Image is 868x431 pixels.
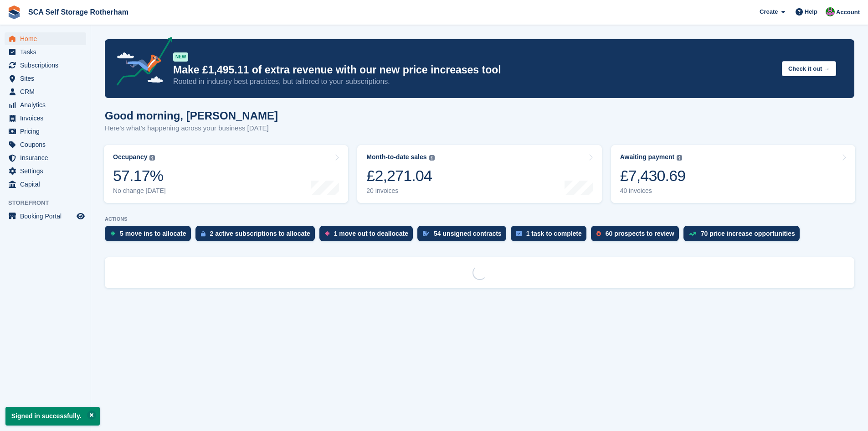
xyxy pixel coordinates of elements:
img: icon-info-grey-7440780725fd019a000dd9b08b2336e03edf1995a4989e88bcd33f0948082b44.svg [429,155,435,161]
p: Rooted in industry best practices, but tailored to your subscriptions. [173,77,775,87]
span: Analytics [20,99,75,111]
span: Insurance [20,151,75,164]
div: No change [DATE] [113,187,166,195]
span: Coupons [20,138,75,151]
img: stora-icon-8386f47178a22dfd0bd8f6a31ec36ba5ce8667c1dd55bd0f319d3a0aa187defe.svg [7,5,21,19]
div: 57.17% [113,166,166,185]
span: Pricing [20,125,75,138]
a: menu [5,112,86,125]
a: 1 move out to deallocate [319,226,417,246]
a: menu [5,151,86,164]
div: 2 active subscriptions to allocate [210,230,310,237]
button: Check it out → [782,61,836,76]
span: Account [836,8,860,17]
div: 5 move ins to allocate [120,230,186,237]
img: task-75834270c22a3079a89374b754ae025e5fb1db73e45f91037f5363f120a921f8.svg [516,231,522,236]
div: 40 invoices [620,187,686,195]
a: menu [5,32,86,45]
img: Sarah Race [826,7,835,16]
a: 54 unsigned contracts [417,226,511,246]
a: 1 task to complete [511,226,591,246]
img: move_outs_to_deallocate_icon-f764333ba52eb49d3ac5e1228854f67142a1ed5810a6f6cc68b1a99e826820c5.svg [325,231,329,236]
div: Awaiting payment [620,153,675,161]
div: 70 price increase opportunities [701,230,795,237]
div: NEW [173,52,188,62]
a: menu [5,85,86,98]
div: £2,271.04 [366,166,434,185]
span: Tasks [20,46,75,58]
p: Here's what's happening across your business [DATE] [105,123,278,134]
span: Settings [20,165,75,177]
h1: Good morning, [PERSON_NAME] [105,109,278,122]
span: Invoices [20,112,75,125]
div: 60 prospects to review [606,230,674,237]
div: 1 task to complete [526,230,582,237]
img: icon-info-grey-7440780725fd019a000dd9b08b2336e03edf1995a4989e88bcd33f0948082b44.svg [677,155,682,161]
div: 20 invoices [366,187,434,195]
a: 70 price increase opportunities [683,226,804,246]
a: menu [5,46,86,58]
a: 2 active subscriptions to allocate [195,226,319,246]
img: move_ins_to_allocate_icon-fdf77a2bb77ea45bf5b3d319d69a93e2d87916cf1d5bf7949dd705db3b84f3ca.svg [110,231,115,236]
p: Make £1,495.11 of extra revenue with our new price increases tool [173,63,775,77]
a: menu [5,125,86,138]
a: Month-to-date sales £2,271.04 20 invoices [357,145,601,203]
a: menu [5,210,86,223]
img: icon-info-grey-7440780725fd019a000dd9b08b2336e03edf1995a4989e88bcd33f0948082b44.svg [149,155,155,161]
span: Home [20,32,75,45]
span: Subscriptions [20,59,75,72]
a: menu [5,178,86,191]
a: SCA Self Storage Rotherham [25,5,132,20]
a: menu [5,72,86,85]
span: Booking Portal [20,210,75,223]
a: 60 prospects to review [591,226,683,246]
a: menu [5,138,86,151]
img: prospect-51fa495bee0391a8d652442698ab0144808aea92771e9ea1ae160a38d050c398.svg [596,231,601,236]
img: active_subscription_to_allocate_icon-d502201f5373d7db506a760aba3b589e785aa758c864c3986d89f69b8ff3... [201,231,205,237]
a: 5 move ins to allocate [105,226,195,246]
img: contract_signature_icon-13c848040528278c33f63329250d36e43548de30e8caae1d1a13099fd9432cc5.svg [423,231,429,236]
img: price_increase_opportunities-93ffe204e8149a01c8c9dc8f82e8f89637d9d84a8eef4429ea346261dce0b2c0.svg [689,232,696,236]
span: Create [760,7,778,16]
a: menu [5,165,86,177]
img: price-adjustments-announcement-icon-8257ccfd72463d97f412b2fc003d46551f7dbcb40ab6d574587a9cd5c0d94... [109,37,173,89]
p: Signed in successfully. [5,407,100,426]
div: Occupancy [113,153,147,161]
a: Preview store [75,211,86,222]
a: Awaiting payment £7,430.69 40 invoices [611,145,855,203]
span: Help [805,7,817,16]
div: 1 move out to deallocate [334,230,408,237]
a: Occupancy 57.17% No change [DATE] [104,145,348,203]
span: CRM [20,85,75,98]
div: 54 unsigned contracts [434,230,502,237]
span: Capital [20,178,75,191]
div: Month-to-date sales [366,153,426,161]
span: Storefront [8,198,91,208]
span: Sites [20,72,75,85]
a: menu [5,99,86,111]
div: £7,430.69 [620,166,686,185]
a: menu [5,59,86,72]
p: ACTIONS [105,216,854,222]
